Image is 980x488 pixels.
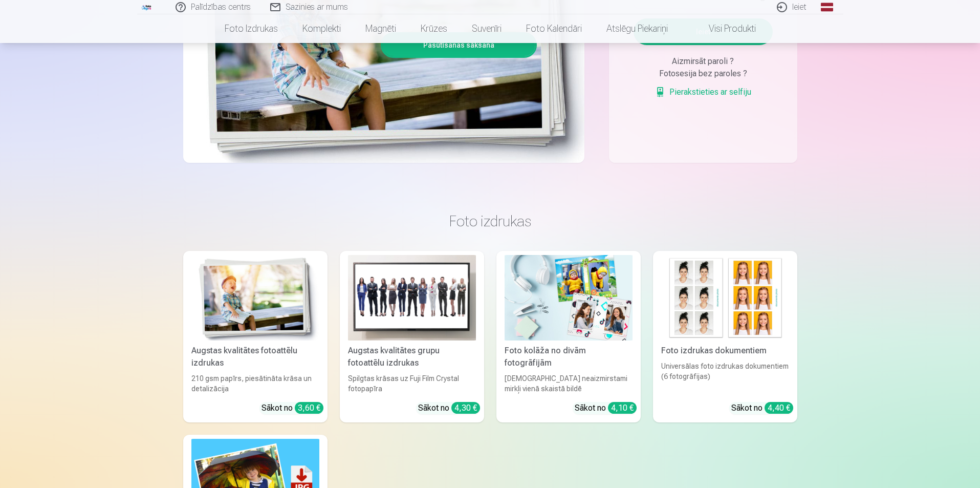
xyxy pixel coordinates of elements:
div: Fotosesija bez paroles ? [634,68,773,80]
a: Foto izdrukas dokumentiemFoto izdrukas dokumentiemUniversālas foto izdrukas dokumentiem (6 fotogr... [653,251,797,422]
div: Spilgtas krāsas uz Fuji Film Crystal fotopapīra [344,373,480,394]
a: Pierakstieties ar selfiju [655,86,751,98]
a: Suvenīri [460,14,514,43]
a: Augstas kvalitātes grupu fotoattēlu izdrukasAugstas kvalitātes grupu fotoattēlu izdrukasSpilgtas ... [340,251,484,422]
div: 4,30 € [451,402,480,414]
div: Universālas foto izdrukas dokumentiem (6 fotogrāfijas) [657,361,793,394]
div: 3,60 € [295,402,323,414]
div: Augstas kvalitātes grupu fotoattēlu izdrukas [344,345,480,369]
img: /fa1 [141,4,153,10]
a: Pasūtīšanas sākšana [382,34,535,56]
div: Augstas kvalitātes fotoattēlu izdrukas [187,345,323,369]
a: Foto kalendāri [514,14,594,43]
a: Krūzes [408,14,460,43]
div: Foto izdrukas dokumentiem [657,345,793,357]
div: 210 gsm papīrs, piesātināta krāsa un detalizācija [187,373,323,394]
div: 4,10 € [608,402,637,414]
div: Sākot no [418,402,480,414]
img: Foto kolāža no divām fotogrāfijām [505,255,633,341]
div: Sākot no [731,402,793,414]
a: Magnēti [353,14,408,43]
img: Augstas kvalitātes grupu fotoattēlu izdrukas [348,255,476,341]
img: Foto izdrukas dokumentiem [661,255,789,341]
a: Komplekti [290,14,353,43]
img: Augstas kvalitātes fotoattēlu izdrukas [191,255,319,341]
a: Atslēgu piekariņi [594,14,680,43]
div: Foto kolāža no divām fotogrāfijām [500,345,637,369]
a: Foto izdrukas [212,14,290,43]
a: Foto kolāža no divām fotogrāfijāmFoto kolāža no divām fotogrāfijām[DEMOGRAPHIC_DATA] neaizmirstam... [496,251,641,422]
h3: Foto izdrukas [191,212,789,230]
div: 4,40 € [765,402,793,414]
div: Sākot no [575,402,637,414]
a: Augstas kvalitātes fotoattēlu izdrukasAugstas kvalitātes fotoattēlu izdrukas210 gsm papīrs, piesā... [183,251,328,422]
div: [DEMOGRAPHIC_DATA] neaizmirstami mirkļi vienā skaistā bildē [500,373,637,394]
a: Visi produkti [680,14,768,43]
div: Sākot no [262,402,323,414]
div: Aizmirsāt paroli ? [634,55,773,68]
